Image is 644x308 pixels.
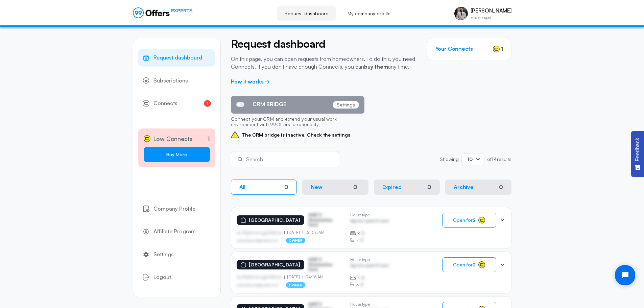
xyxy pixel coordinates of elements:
a: Affiliate Program [138,223,215,240]
p: ASDF S Sfasfdasfdas Dasd [308,213,342,227]
p: Agrwsv qwervf oiuns [350,263,389,269]
p: by Afgdsrwe Ljgjkdfsbvas [237,275,285,279]
span: B [361,275,364,281]
a: My company profile [340,6,398,21]
span: B [361,230,364,237]
a: Company Profile [138,200,215,218]
div: 0 [427,184,431,190]
p: 06:05 AM [303,230,325,235]
strong: 2 [473,217,476,223]
div: × [350,281,389,288]
div: × [350,275,389,281]
a: Connects1 [138,95,215,112]
div: × [350,237,389,243]
p: [PERSON_NAME] [471,7,511,14]
p: Archive [454,184,474,190]
a: Subscriptions [138,72,215,90]
a: How it works → [231,78,270,85]
p: [GEOGRAPHIC_DATA] [249,262,300,268]
span: Settings [153,250,174,259]
p: 1 [207,134,210,143]
p: asdfasdfasasfd@asdfasd.asf [237,283,278,287]
p: 04:15 AM [303,275,324,279]
span: 1 [501,45,503,53]
span: Open for [453,217,476,223]
p: Expired [382,184,402,190]
p: [GEOGRAPHIC_DATA] [249,217,300,223]
p: owner [286,238,305,243]
button: Feedback - Show survey [631,131,644,177]
span: Logout [153,273,171,282]
span: 1 [204,100,211,107]
p: owner [286,282,305,288]
p: House type [350,213,389,217]
span: B [360,281,363,288]
p: [DATE] [284,275,303,279]
div: 0 [284,184,288,190]
button: Logout [138,268,215,286]
span: The CRM bridge is inactive. Check the settings [231,131,364,139]
span: Affiliate Program [153,227,196,236]
p: Connect your CRM and extend your usual work environment with 99Offers functionality [231,114,364,131]
h3: Your Connects [435,46,473,52]
button: New0 [302,180,368,195]
p: House type [350,257,389,262]
p: asdfasdfasasfd@asdfasd.asf [237,238,278,242]
span: CRM BRIDGE [253,101,286,108]
div: × [350,230,389,237]
p: Agrwsv qwervf oiuns [350,218,389,225]
p: All [239,184,246,190]
span: Connects [153,99,177,108]
p: Settings [333,101,359,109]
a: Settings [138,246,215,263]
button: Open for2 [442,257,496,272]
span: Feedback [635,138,641,161]
div: 0 [351,183,360,191]
button: Open for2 [442,213,496,228]
p: On this page, you can open requests from homeowners. To do this, you need Connects. If you don't ... [231,55,417,70]
span: Subscriptions [153,76,188,85]
h2: Request dashboard [231,38,417,50]
span: Company Profile [153,205,195,213]
strong: 2 [473,262,476,267]
div: 0 [499,184,503,190]
p: by Afgdsrwe Ljgjkdfsbvas [237,230,285,235]
span: Request dashboard [153,53,202,62]
p: ASDF S Sfasfdasfdas Dasd [308,257,342,272]
a: Request dashboard [138,49,215,67]
a: Buy More [144,147,210,162]
span: B [360,237,363,243]
a: EXPERTS [133,7,193,18]
button: Expired0 [374,180,440,195]
p: New [311,184,323,190]
img: Tim Nisly [454,7,468,20]
button: Archive0 [445,180,511,195]
span: 10 [467,156,473,162]
p: Estate Expert [471,16,511,20]
span: EXPERTS [171,7,193,14]
p: [DATE] [284,230,303,235]
span: Open for [453,262,476,267]
iframe: Tidio Chat [609,259,641,291]
p: House type [350,302,389,307]
a: Request dashboard [277,6,336,21]
a: buy them [364,63,388,70]
span: Low Connects [153,134,193,144]
button: All0 [231,180,297,195]
p: Showing [440,157,459,162]
p: of results [487,157,511,162]
strong: 14 [492,156,497,162]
